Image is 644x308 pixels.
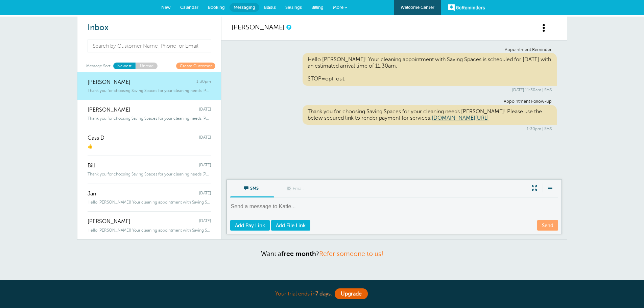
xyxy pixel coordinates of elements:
[279,180,313,196] span: Email
[237,47,552,52] div: Appointment Reminder
[199,107,211,113] span: [DATE]
[77,100,221,128] a: [PERSON_NAME] [DATE] Thank you for choosing Saving Spaces for your cleaning needs [PERSON_NAME]! ...
[232,23,285,31] a: [PERSON_NAME]
[77,128,221,156] a: Cass D [DATE] 👍
[235,223,265,228] span: Add Pay Link
[315,291,331,297] a: 7 days
[199,218,211,225] span: [DATE]
[199,135,211,141] span: [DATE]
[230,3,259,12] a: Messaging
[303,53,557,86] div: Hello [PERSON_NAME]! Your cleaning appointment with Saving Spaces is scheduled for [DATE] with an...
[335,288,368,299] a: Upgrade
[537,220,558,231] a: Send
[136,63,158,69] a: Unread
[88,200,211,205] span: Hello [PERSON_NAME]! Your cleaning appointment with Saving Spaces is scheduled for to
[88,191,96,197] span: Jan
[333,5,343,10] span: More
[230,220,270,231] a: Add Pay Link
[86,63,112,69] span: Message Sort:
[237,126,552,131] div: 1:30pm | SMS
[88,40,212,52] input: Search by Customer Name, Phone, or Email
[285,5,302,10] span: Settings
[303,105,557,125] div: Thank you for choosing Saving Spaces for your cleaning needs [PERSON_NAME]! Please use the below ...
[161,5,171,10] span: New
[234,5,255,10] span: Messaging
[199,191,211,197] span: [DATE]
[235,180,269,196] span: SMS
[88,144,93,149] span: 👍
[88,116,211,121] span: Thank you for choosing Saving Spaces for your cleaning needs [PERSON_NAME]! Please us
[77,250,567,258] p: Want a ?
[319,250,383,257] a: Refer someone to us!
[286,25,290,29] a: This is a history of all communications between GoReminders and your customer.
[276,223,306,228] span: Add File Link
[199,163,211,169] span: [DATE]
[88,163,95,169] span: Bill
[88,228,211,233] span: Hello [PERSON_NAME]! Your cleaning appointment with Saving Spaces is scheduled for
[88,23,211,33] h2: Inbox
[77,211,221,239] a: [PERSON_NAME] [DATE] Hello [PERSON_NAME]! Your cleaning appointment with Saving Spaces is schedul...
[271,220,310,231] a: Add File Link
[77,156,221,184] a: Bill [DATE] Thank you for choosing Saving Spaces for your cleaning needs [PERSON_NAME]! Please u
[88,218,130,225] span: [PERSON_NAME]
[88,88,211,93] span: Thank you for choosing Saving Spaces for your cleaning needs [PERSON_NAME]! Please
[113,63,136,69] a: Newest
[176,63,215,69] a: Create Customer
[180,5,198,10] span: Calendar
[311,5,324,10] span: Billing
[88,79,130,86] span: [PERSON_NAME]
[208,5,225,10] span: Booking
[153,287,491,301] div: Your trial ends in .
[432,115,489,121] a: [DOMAIN_NAME][URL]
[88,172,211,176] span: Thank you for choosing Saving Spaces for your cleaning needs [PERSON_NAME]! Please u
[88,107,130,113] span: [PERSON_NAME]
[77,184,221,212] a: Jan [DATE] Hello [PERSON_NAME]! Your cleaning appointment with Saving Spaces is scheduled for to
[281,250,316,257] strong: free month
[237,99,552,104] div: Appointment Follow-up
[237,88,552,92] div: [DATE] 11:30am | SMS
[88,135,104,141] span: Cass D
[274,180,318,198] label: This customer does not have an email address.
[264,5,276,10] span: Blasts
[196,79,211,86] span: 1:30pm
[77,72,221,100] a: [PERSON_NAME] 1:30pm Thank you for choosing Saving Spaces for your cleaning needs [PERSON_NAME]! ...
